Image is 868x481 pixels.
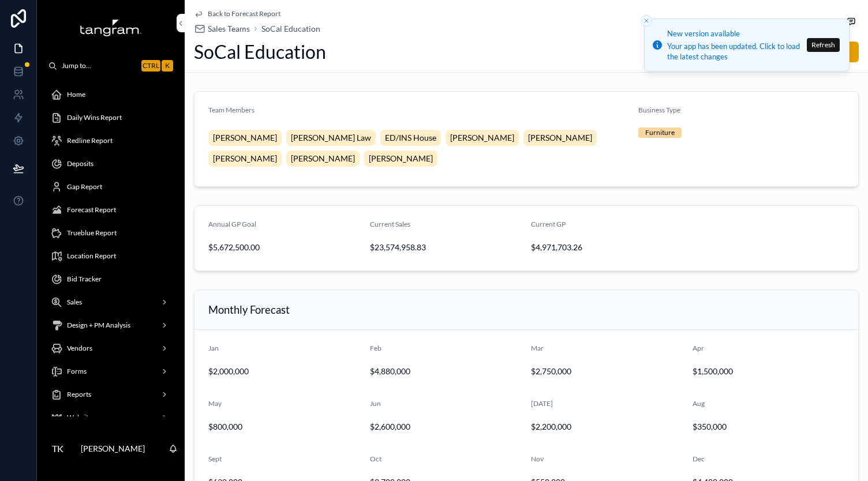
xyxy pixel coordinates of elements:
[370,454,381,463] span: Oct
[67,113,122,122] span: Daily Wins Report
[531,421,683,433] span: $2,200,000
[213,132,277,144] span: [PERSON_NAME]
[44,176,178,197] a: Gap Report
[208,344,219,352] span: Jan
[370,399,381,408] span: Jun
[208,242,361,253] span: $5,672,500.00
[531,220,566,228] span: Current GP
[44,55,178,76] button: Jump to...CtrlK
[638,106,680,114] span: Business Type
[370,242,522,253] span: $23,574,958.83
[364,151,437,167] a: [PERSON_NAME]
[208,151,282,167] a: [PERSON_NAME]
[370,421,522,433] span: $2,600,000
[531,344,544,352] span: Mar
[44,292,178,313] a: Sales
[44,200,178,220] a: Forecast Report
[208,130,282,146] a: [PERSON_NAME]
[81,443,145,454] p: [PERSON_NAME]
[208,366,361,377] span: $2,000,000
[693,366,845,377] span: $1,500,000
[370,366,522,377] span: $4,880,000
[44,84,178,105] a: Home
[67,136,113,145] span: Redline Report
[291,132,371,144] span: [PERSON_NAME] Law
[44,107,178,128] a: Daily Wins Report
[44,315,178,336] a: Design + PM Analysis
[370,220,410,228] span: Current Sales
[67,205,116,215] span: Forecast Report
[67,182,102,191] span: Gap Report
[67,413,92,422] span: Website
[286,130,376,146] a: [PERSON_NAME] Law
[194,23,250,35] a: Sales Teams
[645,127,675,138] div: Furniture
[44,407,178,428] a: Website
[44,246,178,266] a: Location Report
[208,220,256,228] span: Annual GP Goal
[531,399,553,408] span: [DATE]
[641,15,652,27] button: Close toast
[44,130,178,151] a: Redline Report
[286,151,360,167] a: [PERSON_NAME]
[385,132,436,144] span: ­ED/INS House
[67,159,93,168] span: Deposits
[44,384,178,405] a: Reports
[693,399,705,408] span: Aug
[67,275,102,284] span: Bid Tracker
[528,132,592,144] span: [PERSON_NAME]
[208,399,222,408] span: May
[62,61,137,70] span: Jump to...
[693,421,845,433] span: $350,000
[44,361,178,382] a: Forms
[67,251,116,261] span: Location Report
[693,454,705,463] span: Dec
[208,9,280,18] span: Back to Forecast Report
[80,18,142,37] img: App logo
[194,9,280,18] a: Back to Forecast Report
[380,130,441,146] a: ­ED/INS House
[37,76,185,416] div: scrollable content
[291,153,355,164] span: [PERSON_NAME]
[450,132,514,144] span: [PERSON_NAME]
[531,366,683,377] span: $2,750,000
[44,223,178,243] a: Trueblue Report
[208,304,290,315] h2: Monthly Forecast
[52,442,63,456] span: TK
[44,153,178,174] a: Deposits
[523,130,597,146] a: [PERSON_NAME]
[208,421,361,433] span: $800,000
[67,367,87,376] span: Forms
[67,344,92,353] span: Vendors
[208,106,255,114] span: Team Members
[446,130,519,146] a: [PERSON_NAME]
[194,39,326,65] h1: SoCal Education
[208,454,222,463] span: Sept
[44,338,178,359] a: Vendors
[208,23,250,35] span: Sales Teams
[67,228,117,238] span: Trueblue Report
[667,41,803,62] div: Your app has been updated. Click to load the latest changes
[369,153,433,164] span: [PERSON_NAME]
[67,390,91,399] span: Reports
[807,38,840,52] button: Refresh
[667,28,803,40] div: New version available
[693,344,704,352] span: Apr
[44,269,178,290] a: Bid Tracker
[163,61,172,70] span: K
[67,298,82,307] span: Sales
[261,23,320,35] a: SoCal Education
[67,321,130,330] span: Design + PM Analysis
[531,242,683,253] span: $4,971,703.26
[531,454,544,463] span: Nov
[141,60,160,72] span: Ctrl
[370,344,381,352] span: Feb
[67,90,85,99] span: Home
[213,153,277,164] span: [PERSON_NAME]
